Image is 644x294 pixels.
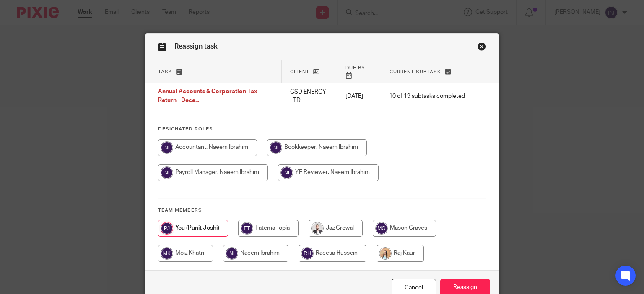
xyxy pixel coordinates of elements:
p: GSD ENERGY LTD [290,88,329,105]
span: Due by [345,66,365,70]
span: Reassign task [174,43,218,50]
h4: Designated Roles [158,126,486,133]
h4: Team members [158,207,486,214]
a: Close this dialog window [478,42,486,54]
td: 10 of 19 subtasks completed [381,83,473,109]
span: Current subtask [390,69,441,74]
span: Annual Accounts & Corporation Tax Return - Dece... [158,89,257,104]
span: Task [158,69,172,74]
p: [DATE] [345,92,373,100]
span: Client [290,69,309,74]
